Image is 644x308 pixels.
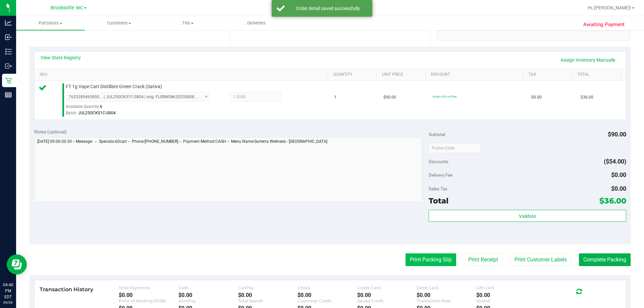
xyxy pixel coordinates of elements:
span: Sales Tax [429,186,447,191]
p: 04:40 PM EDT [3,282,13,300]
inline-svg: Retail [5,77,12,84]
a: Quantity [333,72,374,77]
span: $90.00 [383,94,396,101]
a: Total [577,72,618,77]
div: Available Quantity: [66,102,217,115]
span: $0.00 [611,171,626,178]
div: Credit Card [357,285,417,290]
div: Gift Card [476,285,536,290]
div: $0.00 [417,292,476,298]
div: Check [298,285,357,290]
a: Tax [529,72,570,77]
div: $0.00 [178,292,238,298]
a: Discount [431,72,521,77]
button: Print Packing Slip [406,253,456,266]
span: $0.00 [611,185,626,192]
span: Hi, [PERSON_NAME]! [588,5,631,10]
span: Delivery Fee [429,172,452,178]
a: SKU [40,72,325,77]
span: $36.00 [599,196,626,205]
div: $0.00 [298,292,357,298]
inline-svg: Analytics [5,19,12,26]
span: $90.00 [608,131,626,138]
div: $0.00 [357,292,417,298]
span: Purchases [16,20,85,26]
input: Promo Code [429,143,481,153]
span: $0.00 [531,94,542,101]
div: Cash [178,285,238,290]
div: $0.00 [119,292,178,298]
span: Subtotal [429,132,445,137]
button: Print Receipt [464,253,502,266]
a: Purchases [16,16,85,30]
div: Customer Credit [298,298,357,303]
a: View State Registry [41,54,81,61]
button: Print Customer Labels [510,253,571,266]
div: Total Spendr [238,298,298,303]
span: 60cart: 60% off line [433,95,457,98]
div: CanPay [238,285,298,290]
iframe: Resource center [7,254,27,274]
div: $0.00 [238,292,298,298]
span: Awaiting Payment [583,21,625,28]
a: Customers [85,16,154,30]
span: Discounts [429,156,448,168]
span: FT 1g Vape Cart Distillate Green Crack (Sativa) [66,83,162,90]
div: Order detail saved successfully [288,5,367,12]
div: Voided [476,298,536,303]
span: Deliveries [238,20,275,26]
span: JUL25GCK01C-0804 [78,111,116,115]
inline-svg: Inventory [5,48,12,55]
div: Issued Credit [357,298,417,303]
span: 1 [334,94,336,101]
inline-svg: Reports [5,91,12,98]
span: Validate [519,213,536,219]
a: Assign Inventory Manually [556,54,620,66]
inline-svg: Inbound [5,34,12,41]
inline-svg: Outbound [5,63,12,69]
a: Deliveries [222,16,291,30]
span: Brooksville WC [51,5,83,11]
div: AeroPay [178,298,238,303]
p: 09/26 [3,300,13,305]
span: 6 [100,104,102,109]
div: Point of Banking (POB) [119,298,178,303]
div: Total Payments [119,285,178,290]
a: Tills [154,16,222,30]
span: $36.00 [581,94,593,101]
div: $0.00 [476,292,536,298]
span: Tills [154,20,222,26]
a: Unit Price [382,72,423,77]
div: Transaction Fees [417,298,476,303]
span: Total [429,196,448,205]
span: Batch: [66,111,77,115]
span: Customers [85,20,153,26]
button: Complete Packing [579,253,631,266]
span: ($54.00) [604,158,626,165]
button: Validate [429,210,626,222]
span: Notes (optional) [34,129,67,134]
div: Debit Card [417,285,476,290]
